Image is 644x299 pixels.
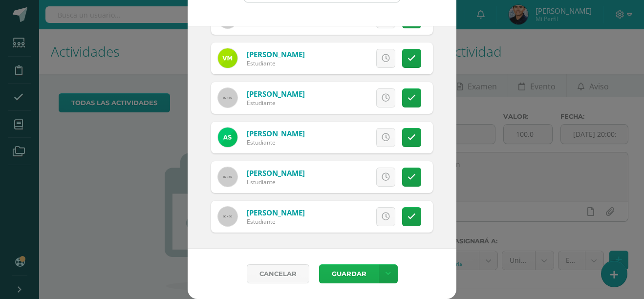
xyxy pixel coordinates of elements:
[247,49,305,59] a: [PERSON_NAME]
[247,89,305,99] a: [PERSON_NAME]
[247,99,305,107] div: Estudiante
[218,128,237,147] img: b97007b0dafb4e266ce54e8f97591d5a.png
[247,138,305,147] div: Estudiante
[247,178,305,186] div: Estudiante
[247,59,305,67] div: Estudiante
[247,264,309,283] a: Cancelar
[247,217,305,226] div: Estudiante
[218,207,237,226] img: 60x60
[218,48,237,68] img: 04631a729f60cf47b44cf70045f0de8c.png
[247,168,305,178] a: [PERSON_NAME]
[319,264,379,283] button: Guardar
[247,128,305,138] a: [PERSON_NAME]
[218,167,237,187] img: 60x60
[247,208,305,217] a: [PERSON_NAME]
[218,88,237,107] img: 60x60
